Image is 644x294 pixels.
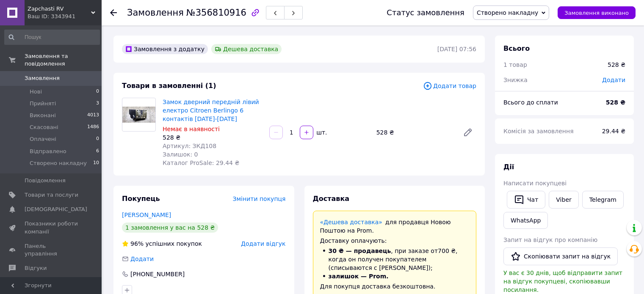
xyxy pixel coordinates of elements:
[87,124,99,131] span: 1486
[423,81,476,91] span: Додати товар
[25,264,47,272] span: Відгуки
[127,8,184,18] span: Замовлення
[320,218,470,235] div: для продавця Новою Поштою на Prom.
[549,191,578,209] a: Viber
[122,212,171,218] a: [PERSON_NAME]
[30,124,58,131] span: Скасовані
[25,52,102,68] span: Замовлення та повідомлення
[122,239,202,248] div: успішних покупок
[313,195,350,203] span: Доставка
[606,99,625,106] b: 528 ₴
[373,126,456,138] div: 528 ₴
[320,247,470,272] li: , при заказе от 700 ₴ , когда он получен покупателем (списываются с [PERSON_NAME]);
[503,61,527,68] span: 1 товар
[477,9,538,16] span: Створено накладну
[329,247,391,254] span: 30 ₴ — продавець
[233,195,286,202] span: Змінити покупця
[602,77,625,83] span: Додати
[437,46,476,52] time: [DATE] 07:56
[507,191,545,209] button: Чат
[25,206,87,213] span: [DEMOGRAPHIC_DATA]
[503,77,528,83] span: Знижка
[96,148,99,155] span: 6
[602,128,625,135] span: 29.44 ₴
[163,151,198,158] span: Залишок: 0
[320,236,470,245] div: Доставку оплачують:
[28,5,91,13] span: Zapchasti RV
[25,242,78,258] span: Панель управління
[503,269,622,293] span: У вас є 30 днів, щоб відправити запит на відгук покупцеві, скопіювавши посилання.
[30,135,56,143] span: Оплачені
[130,256,154,262] span: Додати
[503,163,514,171] span: Дії
[503,236,597,243] span: Запит на відгук про компанію
[211,44,282,54] div: Дешева доставка
[329,273,389,280] span: залишок — Prom.
[87,112,99,119] span: 4013
[25,220,78,235] span: Показники роботи компанії
[564,10,629,16] span: Замовлення виконано
[130,270,185,278] div: [PHONE_NUMBER]
[163,159,239,166] span: Каталог ProSale: 29.44 ₴
[28,13,102,20] div: Ваш ID: 3343941
[96,100,99,107] span: 3
[163,99,259,122] a: Замок дверний передній лівий електро Citroen Berlingo 6 контактів [DATE]-[DATE]
[241,240,285,247] span: Додати відгук
[163,126,220,132] span: Немає в наявності
[314,128,328,137] div: шт.
[122,82,216,90] span: Товари в замовленні (1)
[503,128,574,135] span: Комісія за замовлення
[122,195,160,203] span: Покупець
[4,30,100,45] input: Пошук
[320,282,470,291] div: Для покупця доставка безкоштовна.
[163,133,263,142] div: 528 ₴
[582,191,624,209] a: Telegram
[25,191,78,199] span: Товари та послуги
[122,223,218,233] div: 1 замовлення у вас на 528 ₴
[608,60,625,69] div: 528 ₴
[387,8,464,17] div: Статус замовлення
[122,44,208,54] div: Замовлення з додатку
[503,180,567,187] span: Написати покупцеві
[30,148,66,155] span: Відправлено
[459,124,476,141] a: Редагувати
[558,6,636,19] button: Замовлення виконано
[93,159,99,167] span: 10
[320,219,382,225] a: «Дешева доставка»
[503,247,618,265] button: Скопіювати запит на відгук
[110,8,117,17] div: Повернутися назад
[503,44,530,52] span: Всього
[30,112,56,119] span: Виконані
[25,177,66,184] span: Повідомлення
[186,8,246,18] span: №356810916
[503,99,558,106] span: Всього до сплати
[130,240,144,247] span: 96%
[503,212,548,229] a: WhatsApp
[96,135,99,143] span: 0
[30,159,87,167] span: Створено накладну
[163,143,216,149] span: Артикул: ЗКД108
[96,88,99,96] span: 0
[25,74,60,82] span: Замовлення
[122,107,155,122] img: Замок дверний передній лівий електро Citroen Berlingo 6 контактів 1996-2008 року
[30,88,42,96] span: Нові
[30,100,56,107] span: Прийняті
